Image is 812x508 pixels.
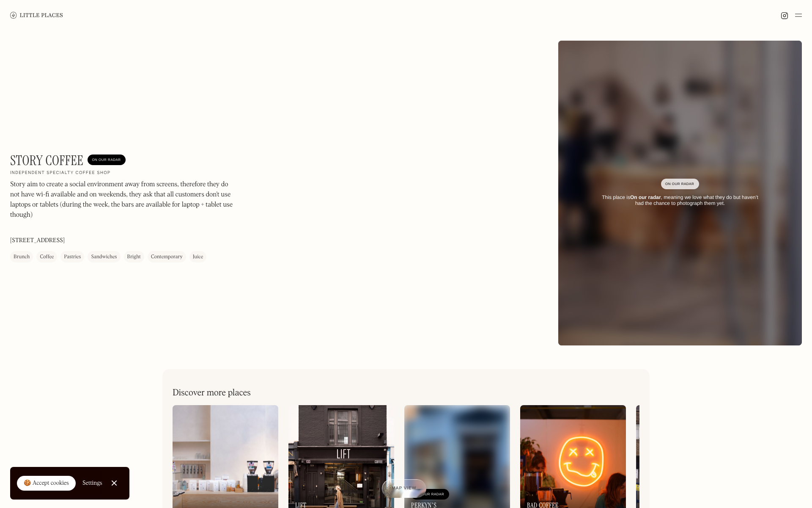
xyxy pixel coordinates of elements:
[91,253,117,261] div: Sandwiches
[193,253,203,261] div: Juice
[10,170,111,176] h2: Independent specialty coffee shop
[64,253,81,261] div: Pastries
[82,480,102,486] div: Settings
[114,483,114,483] div: Close Cookie Popup
[17,476,76,491] a: 🍪 Accept cookies
[173,388,251,398] h2: Discover more places
[10,179,239,230] p: Story aim to create a social environment away from screens, therefore they do not have wi-fi avai...
[415,490,445,499] div: On Our Radar
[151,253,183,261] div: Contemporary
[597,194,763,207] div: This place is , meaning we love what they do but haven’t had the chance to photograph them yet.
[392,486,417,491] span: Map view
[665,180,695,188] div: On Our Radar
[82,474,102,493] a: Settings
[10,152,83,168] h1: Story Coffee
[10,236,65,245] p: [STREET_ADDRESS]
[106,475,123,491] a: Close Cookie Popup
[92,156,121,164] div: On Our Radar
[630,194,661,200] strong: On our radar
[127,253,141,261] div: Bright
[24,479,69,488] div: 🍪 Accept cookies
[382,479,427,498] a: Map view
[14,253,30,261] div: Brunch
[40,253,54,261] div: Coffee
